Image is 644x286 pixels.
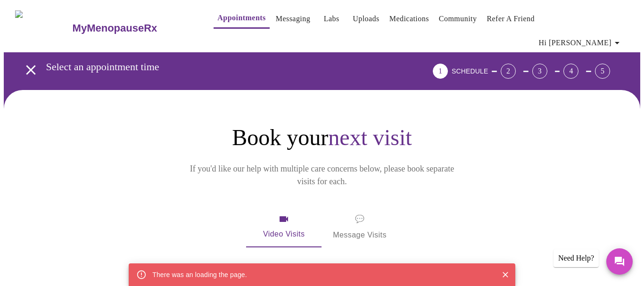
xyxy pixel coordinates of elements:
[214,8,269,29] button: Appointments
[483,9,538,28] button: Refer a Friend
[532,64,547,79] div: 3
[355,212,364,226] span: message
[389,12,429,25] a: Medications
[501,64,516,79] div: 2
[595,64,610,79] div: 5
[487,12,535,25] a: Refer a Friend
[177,163,467,188] p: If you'd like our help with multiple care concerns below, please book separate visits for each.
[386,9,433,28] button: Medications
[435,9,481,28] button: Community
[152,266,247,283] div: There was an loading the page.
[563,64,578,79] div: 4
[324,12,339,25] a: Labs
[257,213,310,241] span: Video Visits
[316,9,347,28] button: Labs
[606,248,633,275] button: Messages
[499,269,512,281] button: Close
[433,64,448,79] div: 1
[349,9,383,28] button: Uploads
[133,124,511,151] h1: Book your
[333,212,387,242] span: Message Visits
[276,12,310,25] a: Messaging
[73,22,157,34] h3: MyMenopauseRx
[272,9,314,28] button: Messaging
[539,36,623,49] span: Hi [PERSON_NAME]
[15,10,71,46] img: MyMenopauseRx Logo
[439,12,477,25] a: Community
[328,125,412,150] span: next visit
[46,61,380,73] h3: Select an appointment time
[17,56,45,84] button: open drawer
[71,12,195,45] a: MyMenopauseRx
[535,33,627,52] button: Hi [PERSON_NAME]
[353,12,380,25] a: Uploads
[217,11,265,25] a: Appointments
[553,249,599,267] div: Need Help?
[452,67,488,75] span: SCHEDULE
